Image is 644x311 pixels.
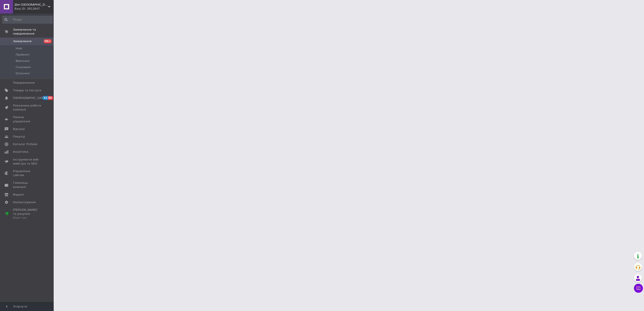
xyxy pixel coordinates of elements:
[13,28,54,36] span: Замовлення та повідомлення
[15,7,54,11] div: Ваш ID: 3812647
[13,208,41,220] span: [PERSON_NAME] та рахунки
[2,16,53,24] input: Пошук
[42,96,48,100] span: 31
[13,127,25,131] span: Відгуки
[13,150,28,154] span: Аналітика
[44,39,51,43] span: 99+
[13,200,36,204] span: Налаштування
[48,96,53,100] span: 86
[16,53,30,57] span: Прийняті
[13,115,41,123] span: Панель управління
[16,46,22,50] span: Нові
[13,158,41,166] span: Інструменти веб-майстра та SEO
[13,193,24,197] span: Маркет
[15,3,48,7] span: Дім Сад Город
[13,181,41,189] span: Гаманець компанії
[13,142,37,146] span: Каталог ProSale
[13,96,46,100] span: [DEMOGRAPHIC_DATA]
[13,39,32,43] span: Замовлення
[13,104,41,112] span: Показники роботи компанії
[634,284,643,293] button: Чат з покупцем
[13,81,35,85] span: Повідомлення
[13,135,25,139] span: Покупці
[16,71,30,75] span: Оплачені
[16,59,30,63] span: Виконані
[13,216,41,220] div: Prom топ
[16,65,31,69] span: Скасовані
[13,88,41,92] span: Товари та послуги
[13,169,41,177] span: Управління сайтом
